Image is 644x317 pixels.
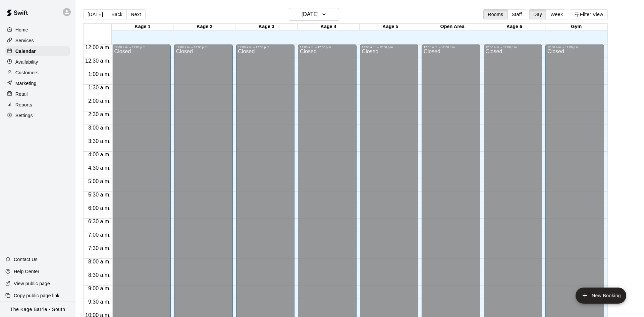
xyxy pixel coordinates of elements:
span: 12:00 a.m. [84,45,112,50]
span: 1:30 a.m. [87,85,112,90]
span: 5:00 a.m. [87,178,112,184]
p: Marketing [15,80,37,87]
p: Calendar [15,48,36,55]
span: 6:00 a.m. [87,205,112,211]
p: Customers [15,69,39,76]
div: Kage 1 [112,24,174,30]
span: 3:30 a.m. [87,138,112,144]
span: 1:00 a.m. [87,71,112,77]
p: The Kage Barrie - South [10,306,65,313]
p: Availability [15,59,38,65]
button: Day [529,9,546,19]
button: [DATE] [83,9,107,19]
button: Filter View [570,9,607,19]
div: Open Area [421,24,483,30]
div: Kage 6 [483,24,545,30]
a: Availability [5,57,70,67]
p: Reports [15,101,32,108]
a: Settings [5,110,70,121]
span: 2:30 a.m. [87,111,112,117]
span: 4:30 a.m. [87,165,112,171]
button: Staff [507,9,527,19]
div: 12:00 a.m. – 12:00 p.m. [238,46,293,49]
div: Kage 5 [360,24,422,30]
a: Customers [5,68,70,78]
p: Contact Us [14,256,38,263]
p: Retail [15,91,28,97]
span: 8:00 a.m. [87,259,112,264]
p: Home [15,26,28,33]
span: 7:00 a.m. [87,232,112,238]
button: add [576,288,626,304]
span: 12:30 a.m. [84,58,112,64]
div: Gym [545,24,607,30]
a: Reports [5,100,70,110]
div: 12:00 a.m. – 12:00 p.m. [486,46,540,49]
span: 7:30 a.m. [87,245,112,251]
div: Kage 3 [235,24,298,30]
a: Services [5,35,70,46]
p: Copy public page link [14,292,59,299]
button: [DATE] [289,8,339,21]
span: 9:00 a.m. [87,286,112,291]
p: Services [15,37,34,44]
span: 8:30 a.m. [87,272,112,278]
a: Retail [5,89,70,99]
button: Back [107,9,127,19]
button: Week [546,9,567,19]
span: 2:00 a.m. [87,98,112,104]
a: Marketing [5,78,70,88]
div: 12:00 a.m. – 12:00 p.m. [300,46,355,49]
div: 12:00 a.m. – 12:00 p.m. [176,46,231,49]
button: Next [126,9,145,19]
div: Kage 2 [173,24,235,30]
span: 6:30 a.m. [87,219,112,224]
div: 12:00 a.m. – 12:00 p.m. [362,46,417,49]
p: Help Center [14,268,39,275]
button: Rooms [483,9,507,19]
div: Kage 4 [298,24,360,30]
span: 4:00 a.m. [87,152,112,157]
a: Home [5,25,70,35]
div: 12:00 a.m. – 12:00 p.m. [114,46,169,49]
p: View public page [14,280,50,287]
div: 12:00 a.m. – 12:00 p.m. [424,46,478,49]
div: 12:00 a.m. – 12:00 p.m. [547,46,602,49]
a: Calendar [5,46,70,56]
p: Settings [15,112,33,119]
h6: [DATE] [302,10,319,19]
span: 3:00 a.m. [87,125,112,131]
span: 9:30 a.m. [87,299,112,305]
span: 5:30 a.m. [87,192,112,197]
